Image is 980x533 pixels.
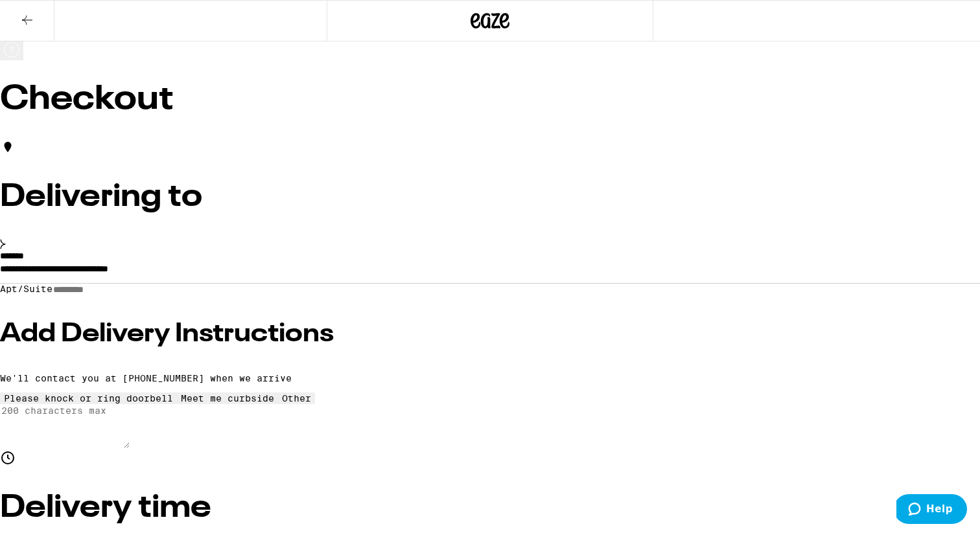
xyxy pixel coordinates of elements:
button: Meet me curbside [177,392,278,404]
button: Other [278,392,315,404]
div: Please knock or ring doorbell [4,393,173,403]
div: Meet me curbside [181,393,274,403]
div: Other [282,393,311,403]
iframe: Opens a widget where you can find more information [896,494,967,527]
